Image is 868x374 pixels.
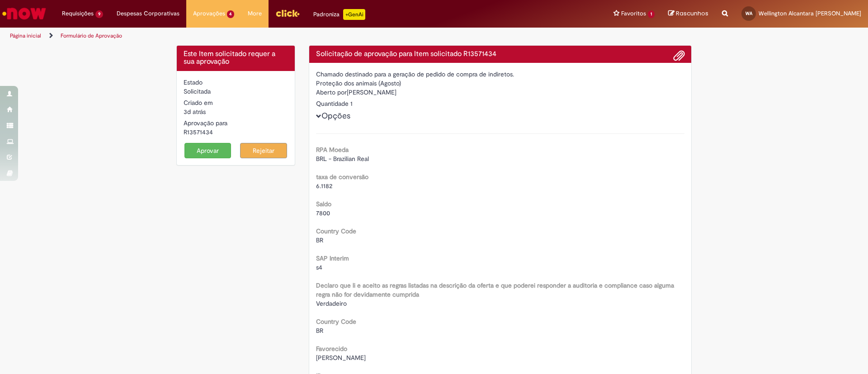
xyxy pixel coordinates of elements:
span: Rascunhos [676,9,708,18]
label: Criado em [184,98,213,107]
div: Quantidade 1 [316,99,685,108]
b: RPA Moeda [316,146,349,154]
img: click_logo_yellow_360x200.png [275,6,300,20]
label: Estado [184,78,203,87]
img: ServiceNow [1,5,47,23]
b: Declaro que li e aceito as regras listadas na descrição da oferta e que poderei responder a audit... [316,281,674,298]
span: BRL - Brazilian Real [316,155,369,163]
span: [PERSON_NAME] [316,354,366,362]
span: More [248,9,262,18]
div: Proteção dos animais (Agosto) [316,79,685,88]
span: WA [745,10,752,16]
span: 9 [95,10,103,18]
b: Saldo [316,200,331,208]
span: Despesas Corporativas [117,9,179,18]
span: 4 [227,10,235,18]
a: Página inicial [10,32,41,39]
a: Formulário de Aprovação [61,32,122,39]
span: Verdadeiro [316,299,347,308]
ul: Trilhas de página [7,28,572,44]
h4: Solicitação de aprovação para Item solicitado R13571434 [316,50,685,58]
div: [PERSON_NAME] [316,88,685,99]
p: +GenAi [343,9,365,20]
b: taxa de conversão [316,173,368,181]
span: 6.1182 [316,182,332,190]
span: Wellington Alcantara [PERSON_NAME] [759,9,861,17]
span: s4 [316,263,322,271]
span: Favoritos [621,9,646,18]
span: 1 [648,10,655,18]
button: Rejeitar [240,143,287,158]
div: Chamado destinado para a geração de pedido de compra de indiretos. [316,70,685,79]
span: 3d atrás [184,108,206,116]
time: 26/09/2025 16:06:36 [184,108,206,116]
b: Favorecido [316,345,347,353]
label: Aberto por [316,88,347,97]
b: SAP Interim [316,254,349,262]
div: Solicitada [184,87,288,96]
span: Requisições [62,9,94,18]
label: Aprovação para [184,118,227,128]
b: Country Code [316,317,356,326]
b: Country Code [316,227,356,235]
div: 26/09/2025 16:06:36 [184,107,288,116]
a: Rascunhos [668,9,708,18]
div: R13571434 [184,128,288,137]
h4: Este Item solicitado requer a sua aprovação [184,50,288,66]
span: BR [316,236,323,244]
div: Padroniza [313,9,365,20]
span: Aprovações [193,9,225,18]
button: Aprovar [184,143,231,158]
span: 7800 [316,209,330,217]
span: BR [316,327,323,335]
